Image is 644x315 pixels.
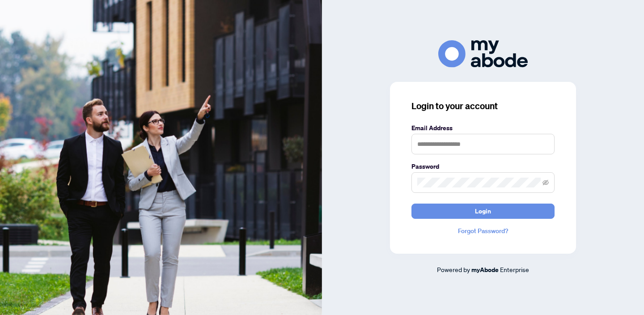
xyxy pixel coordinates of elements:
[411,226,555,236] a: Forgot Password?
[438,40,528,68] img: ma-logo
[411,100,555,112] h3: Login to your account
[542,179,549,186] span: eye-invisible
[437,265,470,273] span: Powered by
[411,204,555,219] button: Login
[411,162,555,171] label: Password
[500,265,529,273] span: Enterprise
[411,123,555,133] label: Email Address
[475,204,491,218] span: Login
[471,265,499,275] a: myAbode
